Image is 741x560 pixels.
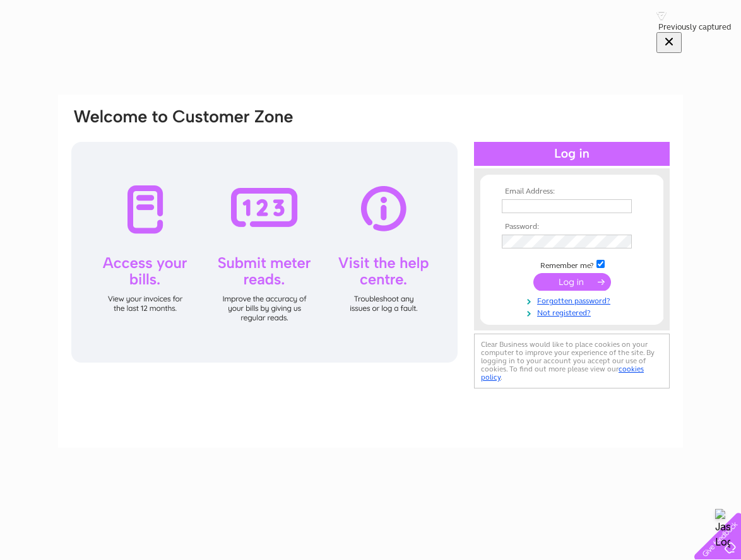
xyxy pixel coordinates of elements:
[499,223,645,231] th: Password:
[481,365,644,382] a: cookies policy
[474,334,670,388] div: Clear Business would like to place cookies on your computer to improve your experience of the sit...
[502,306,645,318] a: Not registered?
[533,273,611,291] input: Submit
[502,294,645,306] a: Forgotten password?
[499,258,645,271] td: Remember me?
[499,187,645,196] th: Email Address:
